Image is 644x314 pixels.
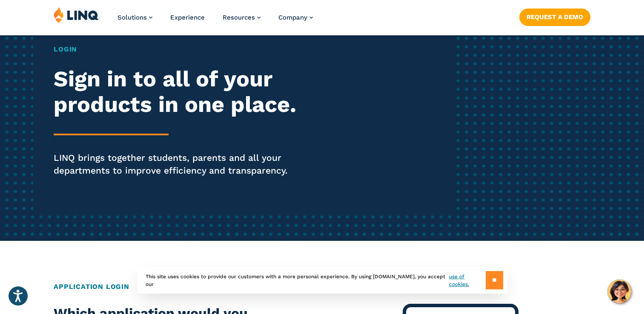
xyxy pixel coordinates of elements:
[54,7,99,23] img: LINQ | K‑12 Software
[278,14,307,21] span: Company
[223,14,260,21] a: Resources
[519,7,590,26] nav: Button Navigation
[117,14,147,21] span: Solutions
[223,14,255,21] span: Resources
[449,273,485,288] a: use of cookies.
[117,7,313,35] nav: Primary Navigation
[519,9,590,26] a: Request a Demo
[54,44,302,54] h1: Login
[54,151,302,177] p: LINQ brings together students, parents and all your departments to improve efficiency and transpa...
[607,280,631,303] button: Hello, have a question? Let’s chat.
[54,66,302,117] h2: Sign in to all of your products in one place.
[137,267,507,294] div: This site uses cookies to provide our customers with a more personal experience. By using [DOMAIN...
[117,14,152,21] a: Solutions
[170,14,205,21] a: Experience
[278,14,313,21] a: Company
